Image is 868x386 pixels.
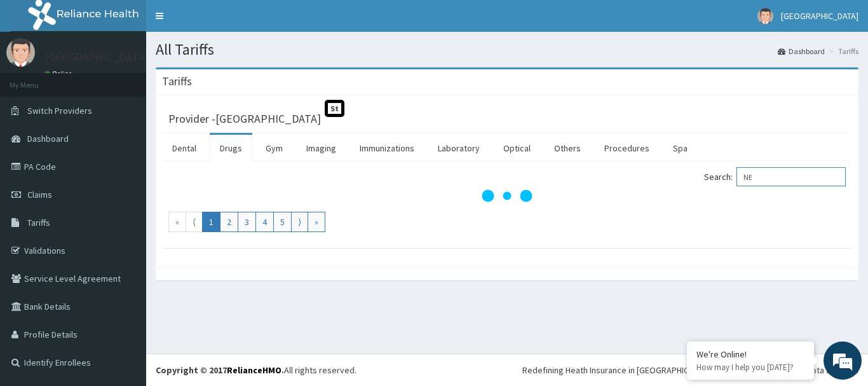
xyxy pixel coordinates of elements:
a: Go to next page [291,212,308,232]
p: [GEOGRAPHIC_DATA] [44,52,149,63]
strong: Copyright © 2017 . [156,364,284,376]
div: Redefining Heath Insurance in [GEOGRAPHIC_DATA] using Telemedicine and Data Science! [522,364,858,376]
textarea: Type your message and hit 'Enter' [6,254,242,298]
a: Laboratory [428,135,490,162]
footer: All rights reserved. [146,354,868,386]
img: User Image [6,38,35,67]
a: Go to last page [308,212,325,232]
label: Search: [704,167,846,186]
img: User Image [757,8,773,24]
li: Tariffs [826,46,858,57]
a: Others [544,135,591,162]
span: Tariffs [27,217,50,228]
h3: Provider - [GEOGRAPHIC_DATA] [168,113,321,125]
a: Go to page number 4 [255,212,274,232]
h1: All Tariffs [156,41,858,58]
svg: audio-loading [482,170,532,221]
a: Go to page number 3 [238,212,256,232]
a: Dashboard [778,46,825,57]
a: RelianceHMO [227,364,281,376]
a: Gym [255,135,293,162]
span: [GEOGRAPHIC_DATA] [781,10,858,22]
a: Go to page number 2 [220,212,238,232]
a: Dental [162,135,207,162]
span: St [325,100,344,117]
a: Optical [493,135,541,162]
input: Search: [736,167,846,186]
a: Go to page number 1 [202,212,220,232]
a: Procedures [594,135,660,162]
a: Imaging [296,135,346,162]
a: Online [44,69,75,78]
span: Switch Providers [27,105,92,116]
img: d_794563401_company_1708531726252_794563401 [24,64,51,95]
div: Minimize live chat window [208,6,239,37]
a: Spa [663,135,698,162]
span: We're online! [74,113,175,242]
a: Go to first page [168,212,186,232]
h3: Tariffs [162,76,192,87]
span: Claims [27,189,52,200]
a: Immunizations [349,135,424,162]
span: Dashboard [27,133,69,144]
div: Chat with us now [66,71,214,88]
a: Go to previous page [186,212,203,232]
a: Go to page number 5 [273,212,292,232]
p: How may I help you today? [696,362,804,373]
a: Drugs [210,135,252,162]
div: We're Online! [696,348,804,360]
